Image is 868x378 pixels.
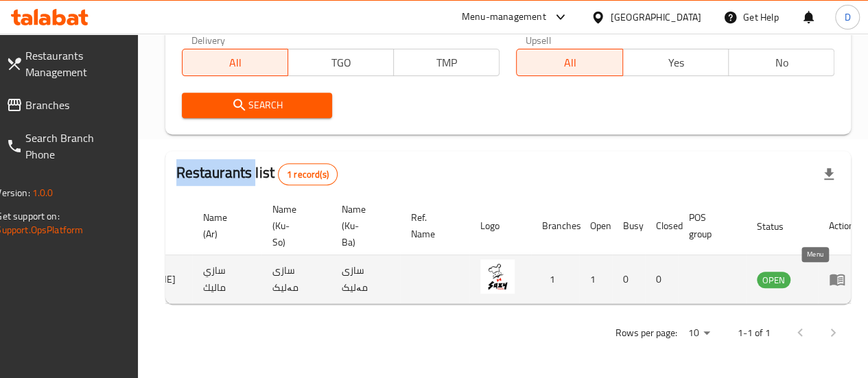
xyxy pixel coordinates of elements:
[469,197,531,255] th: Logo
[25,97,124,113] span: Branches
[480,259,515,294] img: Sazy Malik
[342,201,384,250] span: Name (Ku-Ba)
[261,255,331,304] td: سازی مەلیک
[757,272,790,288] div: OPEN
[579,255,612,304] td: 1
[682,323,715,344] div: Rows per page:
[192,255,261,304] td: سازي ماليك
[188,53,283,73] span: All
[278,163,338,185] div: Total records count
[294,53,388,73] span: TGO
[531,255,579,304] td: 1
[734,53,829,73] span: No
[182,93,333,118] button: Search
[728,49,834,76] button: No
[516,49,622,76] button: All
[526,35,551,45] label: Upsell
[579,197,612,255] th: Open
[25,47,124,80] span: Restaurants Management
[288,49,394,76] button: TGO
[193,97,322,114] span: Search
[191,35,226,45] label: Delivery
[757,272,790,288] span: OPEN
[176,163,338,185] h2: Restaurants list
[818,197,865,255] th: Action
[737,324,770,342] p: 1-1 of 1
[629,53,723,73] span: Yes
[272,201,314,250] span: Name (Ku-So)
[462,9,546,25] div: Menu-management
[393,49,500,76] button: TMP
[645,255,678,304] td: 0
[645,197,678,255] th: Closed
[612,255,645,304] td: 0
[331,255,400,304] td: سازی مەلیک
[689,209,729,242] span: POS group
[399,53,494,73] span: TMP
[612,197,645,255] th: Busy
[622,49,729,76] button: Yes
[25,130,124,163] span: Search Branch Phone
[812,158,845,191] div: Export file
[411,209,453,242] span: Ref. Name
[279,168,337,181] span: 1 record(s)
[757,218,801,235] span: Status
[203,209,245,242] span: Name (Ar)
[182,49,288,76] button: All
[32,184,54,202] span: 1.0.0
[615,324,677,342] p: Rows per page:
[844,10,850,25] span: D
[522,53,617,73] span: All
[611,10,701,25] div: [GEOGRAPHIC_DATA]
[531,197,579,255] th: Branches
[31,197,865,304] table: enhanced table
